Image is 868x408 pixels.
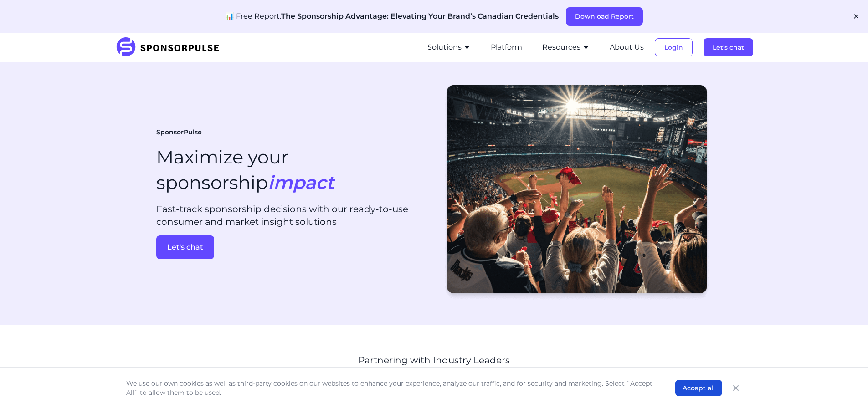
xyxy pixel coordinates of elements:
a: Let's chat [704,43,753,51]
button: Login [655,38,693,56]
a: About Us [610,43,644,51]
p: Fast-track sponsorship decisions with our ready-to-use consumer and market insight solutions [156,203,427,228]
img: SponsorPulse [115,37,226,57]
p: 📊 Free Report: [225,11,559,22]
a: Let's chat [156,235,427,259]
p: Partnering with Industry Leaders [226,354,642,367]
button: Download Report [566,7,643,25]
button: Platform [491,42,522,53]
i: impact [268,171,334,194]
span: The Sponsorship Advantage: Elevating Your Brand’s Canadian Credentials [281,12,559,20]
a: Login [655,43,693,51]
a: Download Report [566,12,643,20]
h1: Maximize your sponsorship [156,144,334,195]
a: Platform [491,43,522,51]
button: Close [729,382,742,394]
button: Accept all [675,380,722,396]
p: We use our own cookies as well as third-party cookies on our websites to enhance your experience,... [126,379,657,397]
button: Let's chat [704,38,753,56]
span: SponsorPulse [156,128,202,137]
button: Solutions [427,42,471,53]
button: Resources [542,42,590,53]
button: About Us [610,42,644,53]
button: Let's chat [156,235,214,259]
